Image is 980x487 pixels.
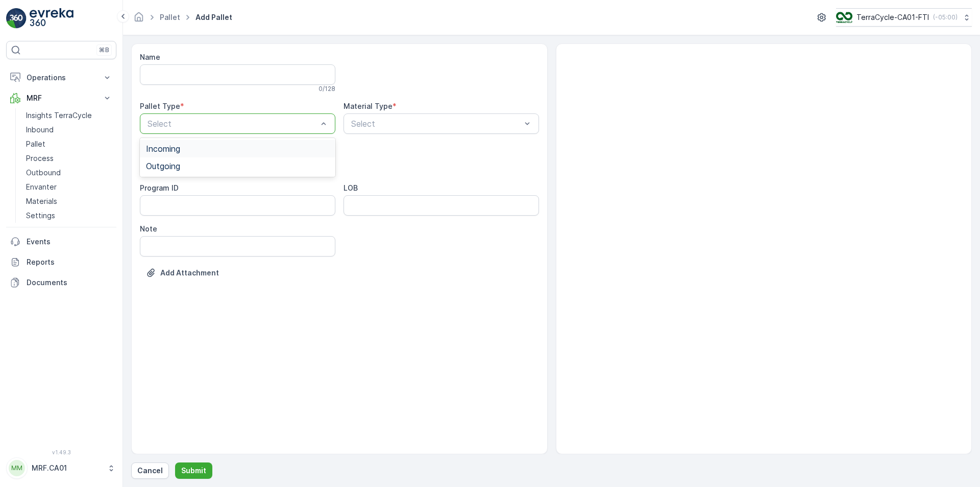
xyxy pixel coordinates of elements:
[856,12,929,22] p: TerraCycle-CA01-FTI
[27,277,112,288] p: Documents
[318,85,335,93] p: 0 / 128
[836,8,972,27] button: TerraCycle-CA01-FTI(-05:00)
[6,8,27,29] img: logo
[193,12,234,22] span: Add Pallet
[22,208,116,223] a: Settings
[140,183,179,192] label: Program ID
[133,15,144,24] a: Homepage
[26,182,57,192] p: Envanter
[6,67,116,88] button: Operations
[140,224,157,233] label: Note
[26,125,54,135] p: Inbound
[6,457,116,479] button: MMMRF.CA01
[26,153,54,164] p: Process
[22,166,116,180] a: Outbound
[6,252,116,272] a: Reports
[6,88,116,108] button: MRF
[344,183,358,192] label: LOB
[32,463,102,473] p: MRF.CA01
[30,8,73,29] img: logo_light-DOdMpM7g.png
[836,12,852,23] img: TC_BVHiTW6.png
[22,137,116,151] a: Pallet
[131,462,169,479] button: Cancel
[146,144,180,153] span: Incoming
[26,196,57,206] p: Materials
[9,460,25,476] div: MM
[27,73,96,83] p: Operations
[160,13,180,21] a: Pallet
[6,449,116,455] span: v 1.49.3
[27,237,112,247] p: Events
[27,93,96,103] p: MRF
[22,108,116,123] a: Insights TerraCycle
[22,194,116,208] a: Materials
[26,211,55,221] p: Settings
[344,102,393,110] label: Material Type
[146,161,180,171] span: Outgoing
[160,268,219,278] p: Add Attachment
[22,151,116,166] a: Process
[26,110,92,121] p: Insights TerraCycle
[26,168,61,178] p: Outbound
[6,231,116,252] a: Events
[175,462,212,479] button: Submit
[181,466,206,476] p: Submit
[140,265,225,281] button: Upload File
[933,13,958,21] p: ( -05:00 )
[99,46,109,54] p: ⌘B
[22,180,116,194] a: Envanter
[137,466,163,476] p: Cancel
[140,53,160,61] label: Name
[26,139,45,149] p: Pallet
[22,123,116,137] a: Inbound
[6,272,116,293] a: Documents
[351,118,521,130] p: Select
[140,102,180,110] label: Pallet Type
[27,257,112,267] p: Reports
[148,118,317,130] p: Select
